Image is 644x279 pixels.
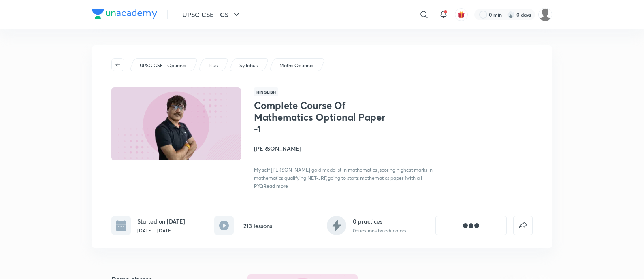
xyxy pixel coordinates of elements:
h6: 213 lessons [243,221,272,230]
p: [DATE] - [DATE] [137,227,185,234]
p: Plus [209,62,218,69]
button: [object Object] [435,216,507,235]
img: streak [507,11,515,19]
p: UPSC CSE - Optional [140,62,187,69]
span: My self [PERSON_NAME] gold medalist in mathematics ,scoring highest marks in mathematics qualifyi... [254,167,433,189]
h6: Started on [DATE] [137,217,185,226]
p: Syllabus [239,62,258,69]
a: Syllabus [238,62,259,69]
img: Thumbnail [110,87,242,161]
a: UPSC CSE - Optional [139,62,188,69]
button: UPSC CSE - GS [177,6,246,23]
img: avatar [458,11,465,18]
h1: Complete Course Of Mathematics Optional Paper -1 [254,100,386,134]
h4: [PERSON_NAME] [254,144,435,153]
img: Company Logo [92,9,157,19]
a: Company Logo [92,9,157,21]
h6: 0 practices [353,217,406,226]
a: Maths Optional [278,62,316,69]
img: Piali K [538,8,552,21]
p: Maths Optional [279,62,314,69]
span: Hinglish [254,87,278,96]
span: Read more [263,183,288,189]
a: Plus [207,62,219,69]
p: 0 questions by educators [353,227,406,234]
button: avatar [455,8,468,21]
button: false [513,216,533,235]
